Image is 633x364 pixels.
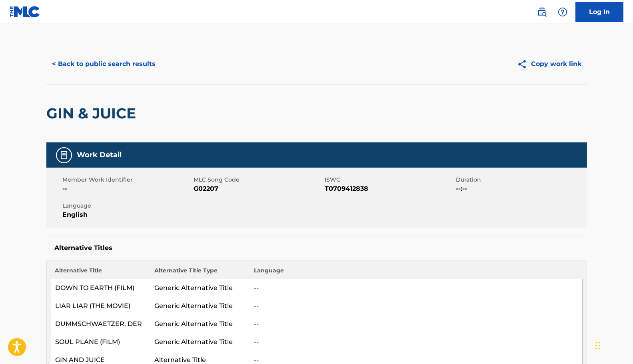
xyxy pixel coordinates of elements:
span: ISWC [325,176,454,184]
span: Language [62,202,192,210]
a: Log In [575,2,623,22]
div: Help [555,4,571,20]
td: Generic Alternative Title [150,279,250,297]
td: DOWN TO EARTH (FILM) [51,279,150,297]
button: Copy work link [511,54,587,74]
td: SOUL PLANE (FILM) [51,333,150,351]
td: Generic Alternative Title [150,315,250,333]
img: help [558,7,567,17]
td: DUMMSCHWAETZER, DER [51,315,150,333]
td: Generic Alternative Title [150,333,250,351]
span: MLC Song Code [194,176,323,184]
th: Language [250,266,582,279]
th: Alternative Title [51,266,150,279]
td: -- [250,315,582,333]
h2: GIN & JUICE [46,104,140,122]
td: LIAR LIAR (THE MOVIE) [51,297,150,315]
button: < Back to public search results [46,54,161,74]
img: search [537,7,547,17]
td: -- [250,279,582,297]
img: MLC Logo [10,6,40,18]
span: G02207 [194,184,323,194]
iframe: Chat Widget [593,326,633,364]
td: -- [250,333,582,351]
img: Copy work link [517,59,531,69]
td: Generic Alternative Title [150,297,250,315]
td: -- [250,297,582,315]
h5: Alternative Titles [54,244,579,252]
div: Drag [595,334,600,358]
span: --:-- [456,184,585,194]
span: Member Work Identifier [62,176,192,184]
span: English [62,210,192,220]
span: T0709412838 [325,184,454,194]
span: Duration [456,176,585,184]
img: Work Detail [59,150,69,160]
h5: Work Detail [77,150,122,160]
th: Alternative Title Type [150,266,250,279]
a: Public Search [534,4,550,20]
span: -- [62,184,192,194]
